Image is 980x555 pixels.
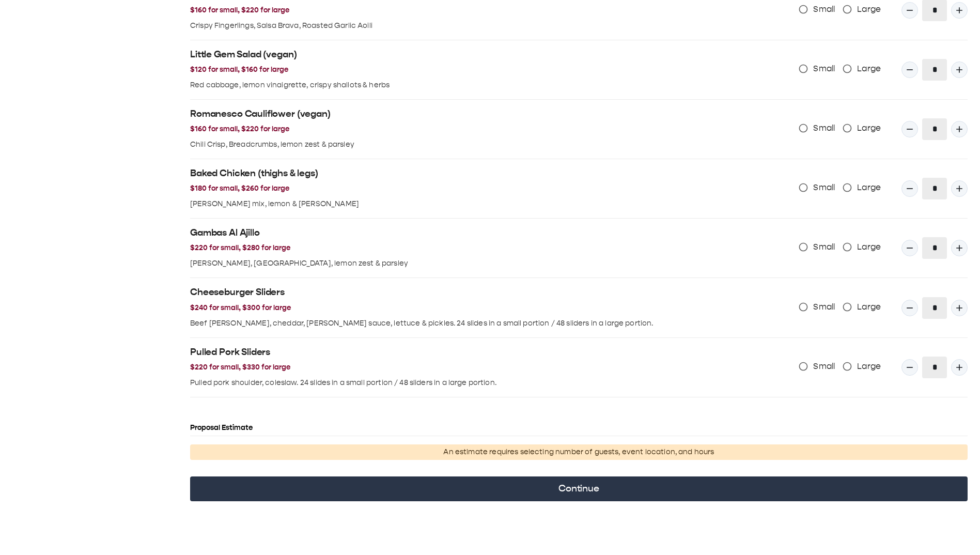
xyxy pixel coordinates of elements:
h3: Proposal Estimate [190,422,968,434]
div: Quantity Input [901,237,968,259]
p: Beef [PERSON_NAME], cheddar, [PERSON_NAME] sauce, lettuce & pickles. 24 slides in a small portion... [190,318,706,329]
p: An estimate requires selecting number of guests, event location, and hours [194,446,963,458]
h3: $240 for small, $300 for large [190,302,706,314]
button: Continue [190,476,968,501]
h2: Romanesco Cauliflower (vegan) [190,108,706,120]
h3: $160 for small, $220 for large [190,124,706,135]
p: [PERSON_NAME], [GEOGRAPHIC_DATA], lemon zest & parsley [190,258,706,269]
h2: Cheeseburger Sliders [190,286,706,299]
span: Small [813,63,835,75]
span: Small [813,360,835,373]
h3: $120 for small, $160 for large [190,64,706,75]
span: Small [813,181,835,194]
span: Small [813,3,835,16]
span: Large [857,63,881,75]
span: Large [857,301,881,313]
span: Small [813,241,835,253]
div: Quantity Input [901,297,968,319]
h2: Little Gem Salad (vegan) [190,49,706,61]
div: Quantity Input [901,59,968,81]
p: Red cabbage, lemon vinaigrette, crispy shallots & herbs [190,80,706,91]
h2: Gambas Al Ajillo [190,227,706,239]
h3: $160 for small, $220 for large [190,5,706,16]
h3: $180 for small, $260 for large [190,183,706,194]
h2: Baked Chicken (thighs & legs) [190,167,706,180]
p: Pulled pork shoulder, coleslaw. 24 slides in a small portion / 48 sliders in a large portion. [190,377,706,389]
h3: $220 for small, $330 for large [190,362,706,373]
div: Quantity Input [901,357,968,378]
span: Large [857,360,881,373]
h2: Pulled Pork Sliders [190,346,706,359]
h3: $220 for small, $280 for large [190,242,706,254]
span: Large [857,241,881,253]
p: Crispy Fingerlings, Salsa Brava, Roasted Garlic Aoili [190,20,706,32]
span: Small [813,122,835,134]
p: [PERSON_NAME] mix, lemon & [PERSON_NAME] [190,198,706,210]
span: Large [857,181,881,194]
span: Large [857,3,881,16]
span: Small [813,301,835,313]
div: Quantity Input [901,118,968,140]
div: Quantity Input [901,178,968,199]
span: Large [857,122,881,134]
p: Chili Crisp, Breadcrumbs, lemon zest & parsley [190,139,706,150]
